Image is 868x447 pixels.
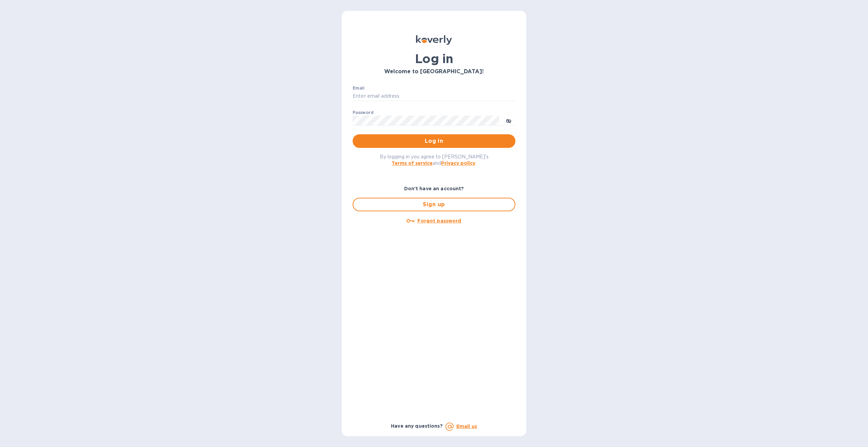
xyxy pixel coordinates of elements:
u: Forgot password [417,218,461,223]
span: Log in [358,137,510,145]
h1: Log in [353,52,515,66]
b: Have any questions? [391,423,443,429]
label: Email [353,86,364,90]
b: Don't have an account? [404,186,464,191]
h3: Welcome to [GEOGRAPHIC_DATA]! [353,69,515,75]
label: Password [353,111,373,115]
span: Sign up [359,200,509,209]
button: toggle password visibility [502,114,515,127]
a: Email us [456,424,477,429]
img: Koverly [416,35,452,45]
input: Enter email address [353,91,515,101]
button: Sign up [353,198,515,211]
a: Privacy policy [441,160,475,166]
a: Terms of service [392,160,433,166]
span: By logging in you agree to [PERSON_NAME]'s and . [380,154,489,166]
button: Log in [353,134,515,148]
